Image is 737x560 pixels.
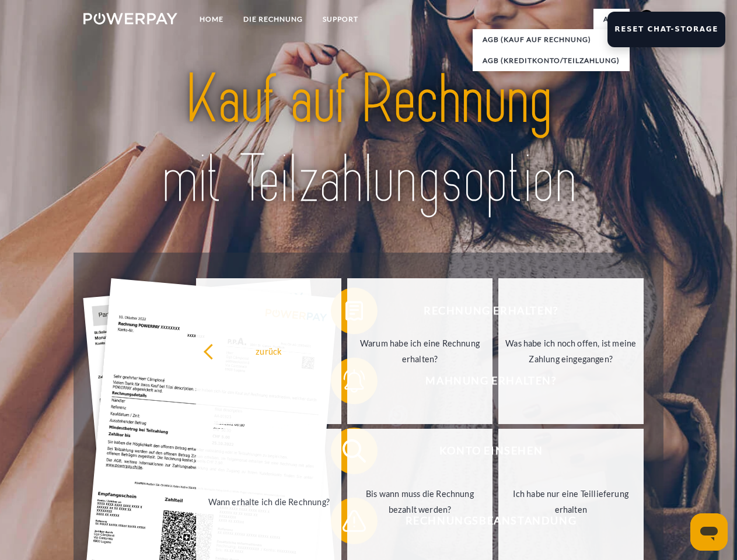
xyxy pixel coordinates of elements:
a: SUPPORT [313,9,368,30]
div: Wann erhalte ich die Rechnung? [203,494,334,509]
img: logo-powerpay-white.svg [83,13,177,24]
a: AGB (Kauf auf Rechnung) [473,29,630,50]
iframe: Schaltfläche zum Öffnen des Messaging-Fensters [690,513,728,551]
div: Warum habe ich eine Rechnung erhalten? [354,335,485,367]
a: DIE RECHNUNG [233,9,313,30]
a: Was habe ich noch offen, ist meine Zahlung eingegangen? [498,278,644,424]
div: Ich habe nur eine Teillieferung erhalten [505,486,637,517]
div: Bis wann muss die Rechnung bezahlt werden? [354,486,485,517]
button: Reset Chat-Storage [607,12,725,47]
div: zurück [203,343,334,359]
a: Home [190,9,233,30]
img: title-powerpay_de.svg [111,56,626,223]
a: agb [593,9,630,30]
a: AGB (Kreditkonto/Teilzahlung) [473,50,630,71]
img: de [640,10,654,24]
div: Was habe ich noch offen, ist meine Zahlung eingegangen? [505,335,637,367]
